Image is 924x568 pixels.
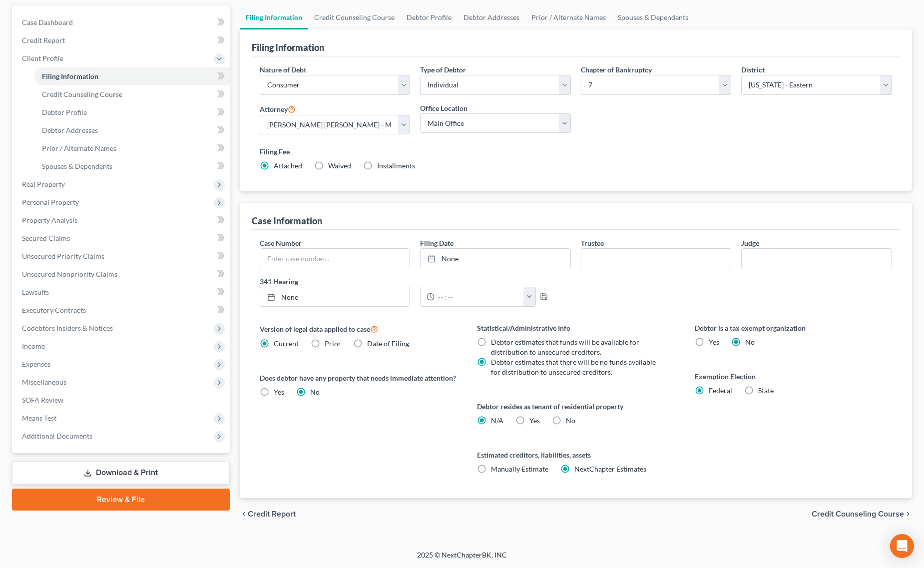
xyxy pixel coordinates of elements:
label: Debtor is a tax exempt organization [695,323,893,333]
span: Property Analysis [22,216,77,224]
span: No [310,388,320,396]
input: -- [581,249,731,268]
span: Date of Filing [367,339,409,348]
div: Open Intercom Messenger [890,534,914,558]
span: Secured Claims [22,234,70,242]
span: Case Dashboard [22,18,73,26]
i: chevron_left [240,510,248,518]
label: Type of Debtor [420,64,466,75]
span: Means Test [22,414,56,422]
span: Lawsuits [22,288,49,296]
a: Secured Claims [14,229,230,247]
a: None [421,249,570,268]
label: Debtor resides as tenant of residential property [477,401,675,412]
span: Waived [328,161,351,170]
a: Unsecured Priority Claims [14,247,230,265]
span: Additional Documents [22,432,92,440]
span: Prior [325,339,341,348]
a: Review & File [12,489,230,511]
label: Chapter of Bankruptcy [581,64,652,75]
span: SOFA Review [22,396,63,404]
label: 341 Hearing [255,276,576,287]
a: Property Analysis [14,211,230,229]
div: Filing Information [252,41,324,53]
a: Prior / Alternate Names [525,5,612,29]
input: Enter case number... [260,249,410,268]
span: Credit Counseling Course [812,510,904,518]
a: Filing Information [34,67,230,85]
label: Version of legal data applied to case [260,323,458,335]
span: Unsecured Priority Claims [22,252,104,260]
span: Yes [709,338,719,346]
label: Judge [741,238,759,248]
span: Debtor Profile [42,108,87,116]
span: Expenses [22,360,50,368]
span: Manually Estimate [491,465,548,473]
label: Filing Date [420,238,454,248]
a: Debtor Profile [34,103,230,121]
div: Case Information [252,215,322,227]
a: Unsecured Nonpriority Claims [14,265,230,283]
span: Income [22,342,45,350]
button: chevron_left Credit Report [240,510,296,518]
span: Credit Counseling Course [42,90,122,98]
span: Filing Information [42,72,98,80]
a: Filing Information [240,5,308,29]
label: District [741,64,765,75]
a: Debtor Addresses [458,5,525,29]
span: Debtor Addresses [42,126,98,134]
span: Debtor estimates that there will be no funds available for distribution to unsecured creditors. [491,358,656,376]
a: Spouses & Dependents [612,5,694,29]
label: Office Location [420,103,467,113]
span: Miscellaneous [22,378,66,386]
span: No [566,416,575,425]
a: None [260,287,410,306]
a: Case Dashboard [14,13,230,31]
span: Credit Report [22,36,65,44]
span: Real Property [22,180,65,188]
label: Case Number [260,238,302,248]
span: Debtor estimates that funds will be available for distribution to unsecured creditors. [491,338,639,356]
button: Credit Counseling Course chevron_right [812,510,912,518]
span: Yes [529,416,540,425]
a: Credit Report [14,31,230,49]
span: Attached [274,161,302,170]
a: Debtor Profile [401,5,458,29]
span: N/A [491,416,503,425]
label: Nature of Debt [260,64,306,75]
span: Spouses & Dependents [42,162,112,170]
i: chevron_right [904,510,912,518]
label: Statistical/Administrative Info [477,323,675,333]
label: Filing Fee [260,146,893,157]
a: Spouses & Dependents [34,157,230,175]
label: Estimated creditors, liabilities, assets [477,450,675,460]
a: Executory Contracts [14,301,230,319]
span: Unsecured Nonpriority Claims [22,270,117,278]
label: Exemption Election [695,371,893,382]
span: No [745,338,755,346]
a: SOFA Review [14,391,230,409]
span: State [758,386,774,395]
span: Current [274,339,299,348]
a: Debtor Addresses [34,121,230,139]
span: Client Profile [22,54,63,62]
a: Lawsuits [14,283,230,301]
span: Executory Contracts [22,306,86,314]
span: Codebtors Insiders & Notices [22,324,113,332]
span: NextChapter Estimates [574,465,646,473]
input: -- [742,249,892,268]
span: Prior / Alternate Names [42,144,116,152]
span: Personal Property [22,198,79,206]
span: Installments [377,161,415,170]
a: Download & Print [12,461,230,485]
label: Does debtor have any property that needs immediate attention? [260,373,458,383]
label: Attorney [260,103,296,115]
span: Federal [709,386,732,395]
a: Credit Counseling Course [34,85,230,103]
a: Prior / Alternate Names [34,139,230,157]
div: 2025 © NextChapterBK, INC [177,550,747,568]
span: Credit Report [248,510,296,518]
input: -- : -- [435,287,524,306]
label: Trustee [581,238,604,248]
span: Yes [274,388,284,396]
